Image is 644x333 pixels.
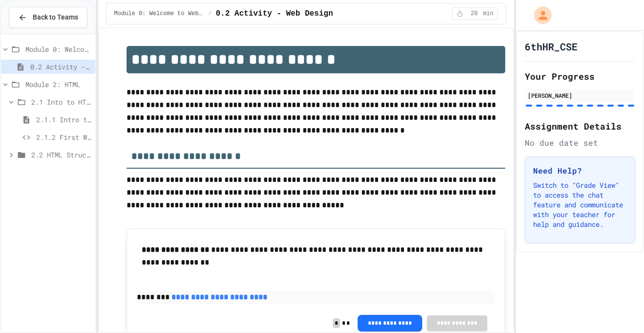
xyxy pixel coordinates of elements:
[25,79,91,89] span: Module 2: HTML
[114,10,205,18] span: Module 0: Welcome to Web Development
[525,119,635,133] h2: Assignment Details
[9,7,87,28] button: Back to Teams
[36,132,91,142] span: 2.1.2 First Webpage
[31,150,91,160] span: 2.2 HTML Structure
[533,165,627,177] h3: Need Help?
[466,10,482,18] span: 20
[525,137,635,149] div: No due date set
[36,114,91,125] span: 2.1.1 Intro to HTML
[524,4,554,26] div: My Account
[30,62,91,72] span: 0.2 Activity - Web Design
[533,180,627,229] p: Switch to "Grade View" to access the chat feature and communicate with your teacher for help and ...
[31,97,91,107] span: 2.1 Into to HTML
[483,10,494,18] span: min
[525,69,635,83] h2: Your Progress
[33,12,78,22] span: Back to Teams
[215,8,333,20] span: 0.2 Activity - Web Design
[208,10,212,18] span: /
[525,40,578,53] h1: 6thHR_CSE
[528,91,632,100] div: [PERSON_NAME]
[25,44,91,54] span: Module 0: Welcome to Web Development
